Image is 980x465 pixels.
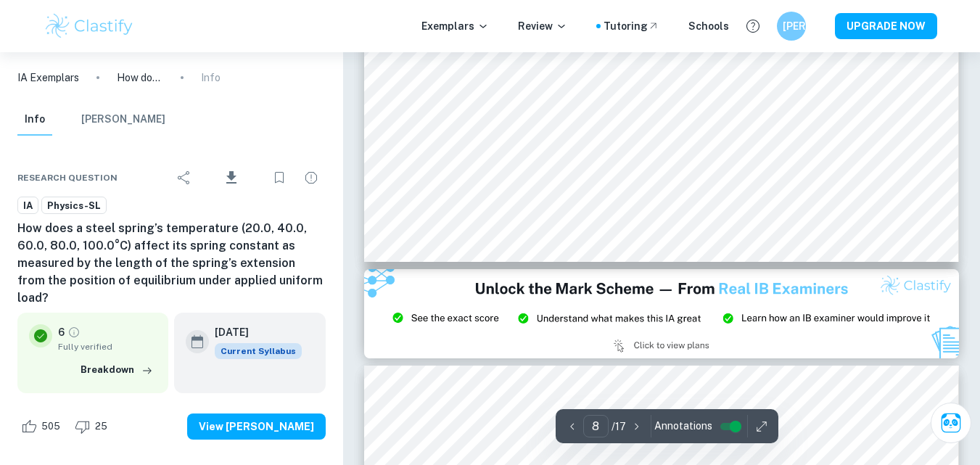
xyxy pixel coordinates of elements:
span: Physics-SL [42,199,106,213]
h6: How does a steel spring’s temperature (20.0, 40.0, 60.0, 80.0, 100.0°C) affect its spring constan... [17,220,326,307]
button: [PERSON_NAME] [777,12,806,41]
p: Info [201,70,221,86]
p: How does a steel spring’s temperature (20.0, 40.0, 60.0, 80.0, 100.0°C) affect its spring constan... [117,70,163,86]
span: 25 [87,419,115,434]
span: Annotations [654,419,712,434]
button: Help and Feedback [741,14,765,38]
span: Current Syllabus [215,343,302,359]
div: Report issue [297,163,326,192]
span: Research question [17,171,118,184]
button: UPGRADE NOW [835,13,937,39]
div: Share [170,163,199,192]
a: Grade fully verified [67,326,81,339]
h6: [PERSON_NAME] [783,18,799,34]
button: View [PERSON_NAME] [187,413,326,440]
img: Ad [364,269,959,358]
span: 505 [33,419,68,434]
button: Breakdown [77,359,157,381]
a: Tutoring [604,18,659,34]
div: Like [17,415,68,438]
img: Clastify logo [44,12,136,41]
p: Exemplars [421,18,489,34]
a: IA [17,197,38,215]
button: [PERSON_NAME] [81,104,165,136]
button: Info [17,104,52,136]
p: 6 [58,324,65,340]
span: Fully verified [58,340,157,353]
div: This exemplar is based on the current syllabus. Feel free to refer to it for inspiration/ideas wh... [215,343,302,359]
div: Download [202,159,262,197]
p: / 17 [612,419,626,435]
a: Schools [688,18,729,34]
a: IA Exemplars [17,70,79,86]
a: Physics-SL [41,197,107,215]
div: Dislike [71,415,115,438]
p: Review [518,18,567,34]
button: Ask Clai [931,403,971,443]
h6: [DATE] [215,324,290,340]
div: Bookmark [265,163,294,192]
span: IA [18,199,38,213]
